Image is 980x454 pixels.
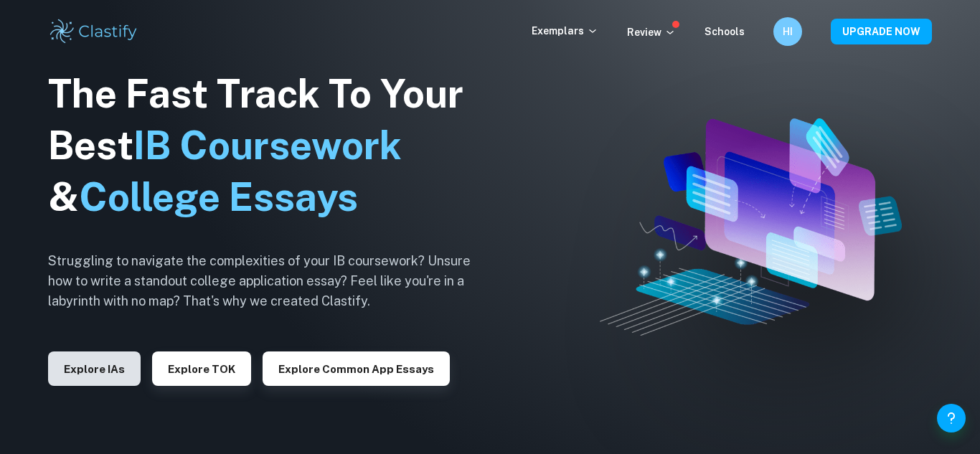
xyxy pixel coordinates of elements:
h6: Struggling to navigate the complexities of your IB coursework? Unsure how to write a standout col... [48,251,493,311]
h1: The Fast Track To Your Best & [48,68,493,223]
img: Clastify hero [600,118,901,336]
button: HI [773,17,802,46]
a: Explore TOK [152,361,251,375]
span: College Essays [79,174,358,219]
h6: HI [780,24,796,39]
button: UPGRADE NOW [831,19,932,44]
span: IB Coursework [133,123,402,168]
p: Exemplars [532,23,598,39]
button: Explore TOK [152,351,251,386]
button: Explore Common App essays [263,351,450,386]
a: Schools [705,26,745,37]
img: Clastify logo [48,17,139,46]
button: Help and Feedback [937,404,966,432]
a: Explore Common App essays [263,361,450,375]
a: Explore IAs [48,361,141,375]
p: Review [627,24,676,40]
button: Explore IAs [48,351,141,386]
